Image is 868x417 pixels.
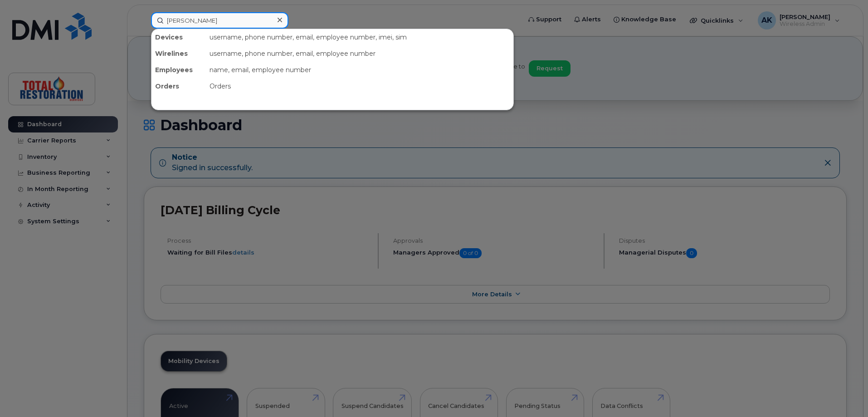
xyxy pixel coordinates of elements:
div: username, phone number, email, employee number [206,45,513,62]
div: username, phone number, email, employee number, imei, sim [206,29,513,45]
div: Employees [151,62,206,78]
div: Wirelines [151,45,206,62]
div: name, email, employee number [206,62,513,78]
div: Orders [151,78,206,94]
div: Devices [151,29,206,45]
div: Orders [206,78,513,94]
